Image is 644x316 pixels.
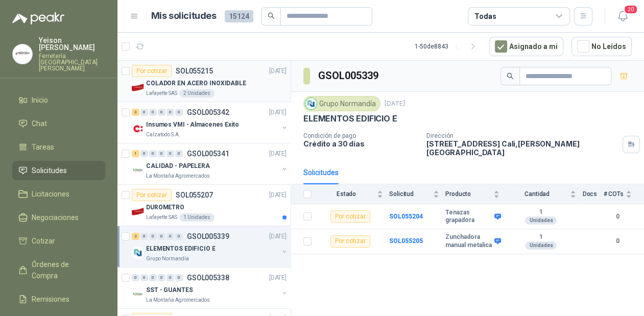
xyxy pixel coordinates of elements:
a: SOL055205 [389,237,423,245]
a: Remisiones [12,289,105,309]
span: Chat [32,118,47,129]
p: GSOL005342 [187,109,229,116]
a: Por cotizarSOL055215[DATE] Company LogoCOLADOR EN ACERO INOXIDABLELafayette SAS2 Unidades [117,61,291,102]
span: Remisiones [32,294,69,305]
div: 0 [175,233,183,240]
b: 0 [603,212,632,222]
button: Asignado a mi [489,37,563,56]
p: La Montaña Agromercados [146,172,210,180]
img: Company Logo [305,98,317,109]
a: 2 0 0 0 0 0 GSOL005339[DATE] Company LogoELEMENTOS EDIFICIO EGrupo Normandía [132,230,289,263]
b: Tenazas grapadora [445,209,492,225]
p: Insumos VMI - Almacenes Exito [146,120,239,130]
div: 0 [166,150,174,157]
b: 1 [506,233,576,241]
p: CALIDAD - PAPELERA [146,161,210,171]
b: SOL055204 [389,213,423,220]
div: Por cotizar [132,65,172,77]
span: Solicitudes [32,165,67,176]
span: Inicio [32,94,48,106]
span: Solicitud [389,190,431,198]
button: No Leídos [571,37,632,56]
span: Cotizar [32,235,55,247]
div: Por cotizar [132,189,172,201]
span: 15124 [225,10,253,22]
div: 3 [132,109,139,116]
img: Company Logo [132,123,144,135]
a: 1 0 0 0 0 0 GSOL005341[DATE] Company LogoCALIDAD - PAPELERALa Montaña Agromercados [132,148,289,180]
div: Por cotizar [330,235,370,248]
img: Company Logo [132,247,144,259]
div: 0 [158,109,165,116]
img: Company Logo [132,205,144,217]
a: Licitaciones [12,184,105,204]
th: Docs [582,184,603,204]
div: 0 [166,109,174,116]
p: DUROMETRO [146,203,184,212]
p: Grupo Normandía [146,255,189,263]
p: [DATE] [385,99,405,109]
div: 0 [149,233,157,240]
div: 0 [140,109,148,116]
p: Lafayette SAS [146,89,177,98]
div: 1 - 50 de 8843 [415,38,481,55]
button: 20 [613,7,632,26]
p: ELEMENTOS EDIFICIO E [303,113,397,124]
div: 2 Unidades [179,89,214,98]
p: SOL055215 [176,67,213,75]
a: 3 0 0 0 0 0 GSOL005342[DATE] Company LogoInsumos VMI - Almacenes ExitoCalzatodo S.A. [132,106,289,139]
div: 0 [175,150,183,157]
p: Calzatodo S.A. [146,131,180,139]
img: Company Logo [132,81,144,93]
span: Licitaciones [32,188,69,200]
th: Producto [445,184,506,204]
p: [STREET_ADDRESS] Cali , [PERSON_NAME][GEOGRAPHIC_DATA] [426,139,618,157]
a: Órdenes de Compra [12,255,105,285]
p: [DATE] [269,190,287,200]
th: Solicitud [389,184,445,204]
th: Estado [318,184,389,204]
span: 20 [624,5,638,14]
img: Company Logo [132,288,144,300]
p: Yeison [PERSON_NAME] [39,37,105,51]
div: 0 [158,233,165,240]
div: 0 [166,233,174,240]
span: # COTs [603,190,624,198]
span: Producto [445,190,491,198]
p: GSOL005339 [187,233,229,240]
div: 0 [140,274,148,281]
div: 0 [149,150,157,157]
div: 0 [140,233,148,240]
span: Estado [318,190,375,198]
p: COLADOR EN ACERO INOXIDABLE [146,79,246,88]
b: Zunchadora manual metalica [445,233,492,249]
th: Cantidad [506,184,582,204]
div: 0 [175,274,183,281]
div: 0 [149,109,157,116]
a: Tareas [12,137,105,157]
h3: GSOL005339 [318,68,380,84]
p: GSOL005338 [187,274,229,281]
div: 0 [149,274,157,281]
span: search [268,12,275,19]
h1: Mis solicitudes [151,9,217,23]
p: SST - GUANTES [146,285,193,295]
span: Cantidad [506,190,568,198]
img: Company Logo [13,44,32,64]
div: 0 [158,274,165,281]
a: Negociaciones [12,208,105,227]
div: 0 [140,150,148,157]
p: [DATE] [269,232,287,241]
div: 2 [132,233,139,240]
div: 0 [175,109,183,116]
p: Crédito a 30 días [303,139,418,148]
b: 0 [603,236,632,246]
div: Grupo Normandía [303,96,380,111]
a: Chat [12,114,105,133]
a: Inicio [12,90,105,110]
div: 1 [132,150,139,157]
a: Cotizar [12,231,105,251]
p: [DATE] [269,273,287,283]
span: Negociaciones [32,212,79,223]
